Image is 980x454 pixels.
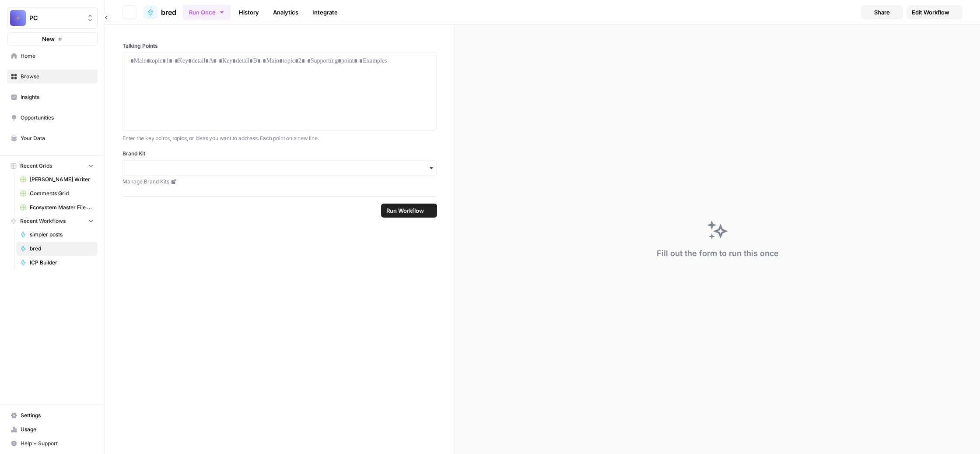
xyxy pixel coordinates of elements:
[30,259,94,267] span: ICP Builder
[29,14,82,22] span: PC
[30,204,94,211] span: Ecosystem Master File - SaaS.csv
[7,408,98,422] a: Settings
[307,5,343,19] a: Integrate
[21,134,94,142] span: Your Data
[7,436,98,450] button: Help + Support
[21,114,94,122] span: Opportunities
[7,32,98,46] button: New
[906,5,962,19] a: Edit Workflow
[30,190,94,197] span: Comments Grid
[7,131,98,145] a: Your Data
[21,73,94,81] span: Browse
[143,5,176,19] a: bred
[7,49,98,63] a: Home
[912,8,949,17] span: Edit Workflow
[268,5,304,19] a: Analytics
[42,35,55,43] span: New
[874,8,890,17] span: Share
[7,159,98,172] button: Recent Grids
[122,134,437,143] p: Enter the key points, topics, or ideas you want to address. Each point on a new line.
[7,111,98,125] a: Opportunities
[30,245,94,253] span: bred
[30,231,94,239] span: simpler posts
[161,7,176,18] span: bred
[21,426,94,433] span: Usage
[16,242,98,256] a: bred
[16,187,98,201] a: Comments Grid
[21,52,94,60] span: Home
[386,206,424,215] span: Run Workflow
[183,5,230,20] button: Run Once
[122,178,437,186] a: Manage Brand Kits
[657,247,779,260] div: Fill out the form to run this once
[16,228,98,242] a: simpler posts
[7,90,98,104] a: Insights
[16,172,98,187] a: [PERSON_NAME] Writer
[20,162,52,170] span: Recent Grids
[381,204,437,218] button: Run Workflow
[7,422,98,436] a: Usage
[21,412,94,419] span: Settings
[21,93,94,101] span: Insights
[30,176,94,183] span: [PERSON_NAME] Writer
[20,217,66,225] span: Recent Workflows
[122,150,437,158] label: Brand Kit
[7,215,98,228] button: Recent Workflows
[21,440,94,447] span: Help + Support
[16,256,98,270] a: ICP Builder
[7,7,98,29] button: Workspace: PC
[10,10,26,26] img: PC Logo
[122,42,437,50] label: Talking Points
[234,5,264,19] a: History
[16,201,98,215] a: Ecosystem Master File - SaaS.csv
[861,5,903,19] button: Share
[7,70,98,84] a: Browse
